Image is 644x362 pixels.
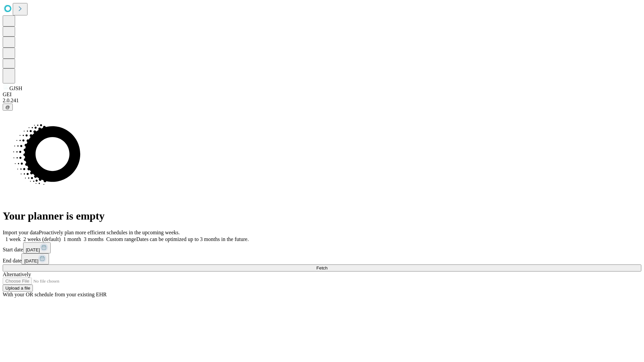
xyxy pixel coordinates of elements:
span: Alternatively [3,271,31,277]
span: 1 month [63,236,81,242]
span: GJSH [9,85,22,91]
h1: Your planner is empty [3,210,641,222]
button: [DATE] [23,242,51,253]
div: 2.0.241 [3,98,641,104]
div: GEI [3,92,641,98]
span: 1 week [5,236,21,242]
span: With your OR schedule from your existing EHR [3,292,107,297]
span: 2 weeks (default) [23,236,61,242]
span: Import your data [3,230,39,235]
span: Proactively plan more efficient schedules in the upcoming weeks. [39,230,180,235]
div: Start date [3,242,641,253]
button: [DATE] [21,253,49,264]
button: Upload a file [3,285,33,292]
button: @ [3,104,13,111]
span: [DATE] [26,247,40,252]
span: Dates can be optimized up to 3 months in the future. [136,236,249,242]
div: End date [3,253,641,264]
span: Custom range [106,236,136,242]
span: Fetch [316,265,327,270]
span: [DATE] [24,258,38,263]
button: Fetch [3,264,641,271]
span: @ [5,105,10,110]
span: 3 months [84,236,104,242]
